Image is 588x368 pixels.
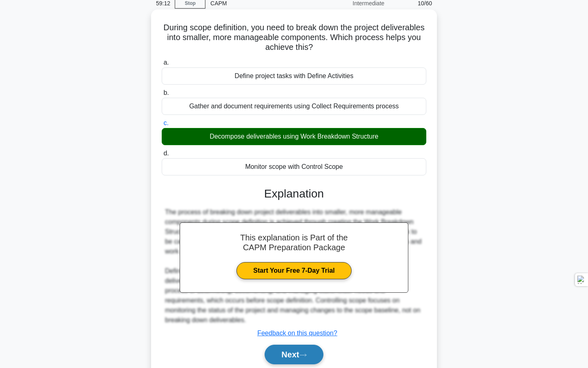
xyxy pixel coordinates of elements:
h3: Explanation [167,187,421,201]
div: The process of breaking down project deliverables into smaller, more manageable components during... [165,207,423,325]
span: c. [163,119,168,126]
span: b. [163,89,169,96]
a: Feedback on this question? [257,330,337,337]
h5: During scope definition, you need to break down the project deliverables into smaller, more manag... [161,22,427,53]
span: a. [163,59,169,66]
div: Monitor scope with Control Scope [162,158,426,175]
button: Next [265,345,323,364]
a: Start Your Free 7-Day Trial [236,262,351,279]
div: Decompose deliverables using Work Breakdown Structure [162,128,426,145]
span: d. [163,150,169,157]
div: Gather and document requirements using Collect Requirements process [162,98,426,115]
div: Define project tasks with Define Activities [162,67,426,85]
